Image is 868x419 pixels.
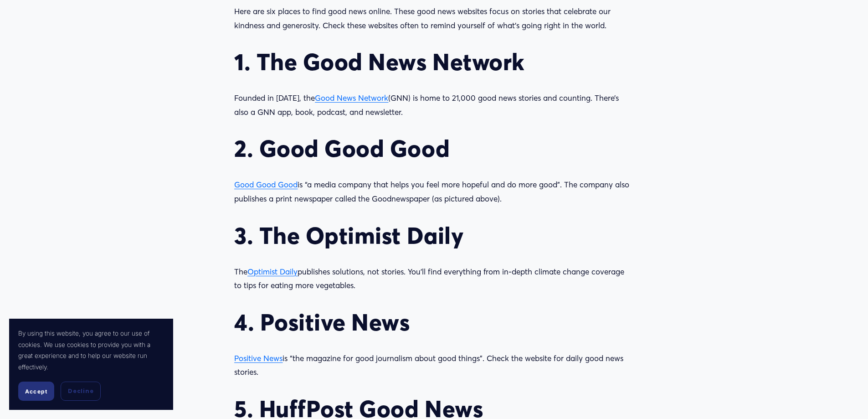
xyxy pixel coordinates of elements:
[234,134,633,162] h2: 2. Good Good Good
[234,308,633,336] h2: 4. Positive News
[18,328,164,372] p: By using this website, you agree to our use of cookies. We use cookies to provide you with a grea...
[234,48,633,76] h2: 1. The Good News Network
[234,352,633,379] p: is “the magazine for good journalism about good things”. Check the website for daily good news st...
[234,180,298,189] a: Good Good Good
[234,222,633,249] h2: 3. The Optimist Daily
[247,267,298,276] a: Optimist Daily
[315,93,388,103] a: Good News Network
[234,91,633,119] p: Founded in [DATE], the (GNN) is home to 21,000 good news stories and counting. There’s also a GNN...
[234,5,633,32] p: Here are six places to find good news online. These good news websites focus on stories that cele...
[234,265,633,293] p: The publishes solutions, not stories. You’ll find everything from in-depth climate change coverag...
[234,353,282,363] a: Positive News
[25,388,47,395] span: Accept
[18,382,54,401] button: Accept
[234,178,633,206] p: is “a media company that helps you feel more hopeful and do more good”. The company also publishe...
[9,319,173,410] section: Cookie banner
[61,382,101,401] button: Decline
[68,387,93,395] span: Decline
